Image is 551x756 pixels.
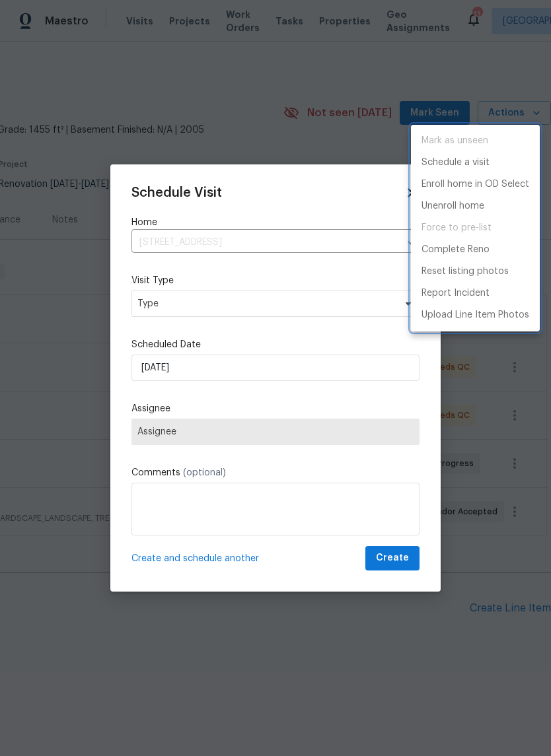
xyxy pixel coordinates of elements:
[422,308,529,322] p: Upload Line Item Photos
[422,199,484,213] p: Unenroll home
[422,243,490,257] p: Complete Reno
[422,287,490,300] p: Report Incident
[422,156,490,170] p: Schedule a visit
[422,178,529,191] p: Enroll home in OD Select
[411,217,540,239] span: Setup visit must be completed before moving home to pre-list
[422,265,509,279] p: Reset listing photos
